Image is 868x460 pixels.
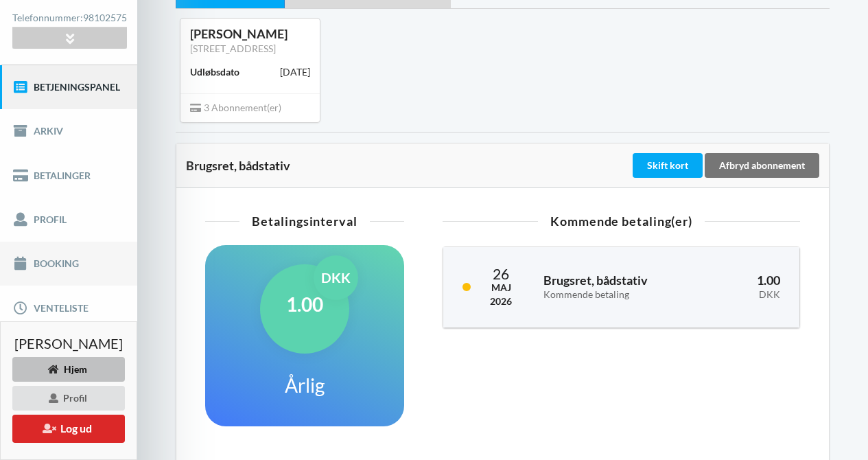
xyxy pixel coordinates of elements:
[190,65,239,79] div: Udløbsdato
[186,159,630,172] div: Brugsret, bådstativ
[190,26,310,42] div: [PERSON_NAME]
[12,415,125,443] button: Log ud
[83,12,127,23] strong: 98102575
[280,65,310,79] div: [DATE]
[285,373,325,398] h1: Årlig
[712,273,780,300] h3: 1.00
[490,266,512,281] div: 26
[205,215,404,227] div: Betalingsinterval
[12,386,125,411] div: Profil
[490,281,512,295] div: Maj
[543,289,692,301] div: Kommende betaling
[490,295,512,308] div: 2026
[286,292,323,317] h1: 1.00
[543,273,692,300] h3: Brugsret, bådstativ
[190,43,276,54] a: [STREET_ADDRESS]
[314,255,358,300] div: DKK
[705,153,819,178] div: Afbryd abonnement
[12,9,126,27] div: Telefonnummer:
[443,215,800,227] div: Kommende betaling(er)
[712,289,780,301] div: DKK
[12,357,125,382] div: Hjem
[190,102,281,113] span: 3 Abonnement(er)
[633,153,703,178] div: Skift kort
[14,336,123,350] span: [PERSON_NAME]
